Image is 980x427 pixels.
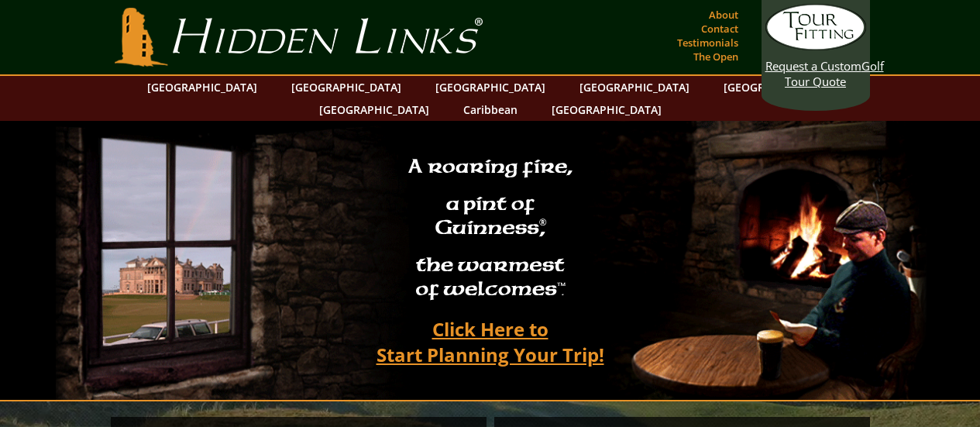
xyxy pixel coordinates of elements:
[673,32,742,53] a: Testimonials
[689,46,742,67] a: The Open
[284,76,409,98] a: [GEOGRAPHIC_DATA]
[705,4,742,26] a: About
[697,18,742,40] a: Contact
[572,76,697,98] a: [GEOGRAPHIC_DATA]
[544,98,669,121] a: [GEOGRAPHIC_DATA]
[456,98,525,121] a: Caribbean
[765,4,866,89] a: Request a CustomGolf Tour Quote
[428,76,553,98] a: [GEOGRAPHIC_DATA]
[716,76,841,98] a: [GEOGRAPHIC_DATA]
[398,148,583,311] h2: A roaring fire, a pint of Guinness , the warmest of welcomes™.
[765,58,861,74] span: Request a Custom
[311,98,437,121] a: [GEOGRAPHIC_DATA]
[361,311,620,373] a: Click Here toStart Planning Your Trip!
[139,76,265,98] a: [GEOGRAPHIC_DATA]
